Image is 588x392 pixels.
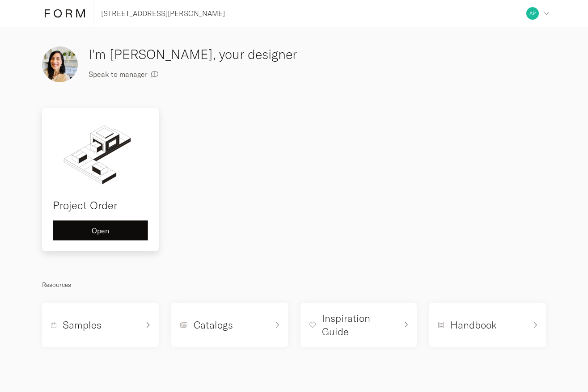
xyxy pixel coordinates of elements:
h4: Project Order [53,197,148,213]
img: order.svg [53,118,148,190]
img: Image%20from%20iOS%20(3).jpg [42,46,78,82]
button: Speak to manager [89,64,158,84]
h3: I'm [PERSON_NAME], your designer [89,45,320,64]
span: Open [92,227,109,234]
img: a6346d4fed55d500db2e390cd45278f4 [526,7,539,20]
button: Open [53,220,148,240]
h5: Handbook [450,318,497,332]
h5: Samples [63,318,102,332]
h5: Inspiration Guide [322,312,398,338]
h5: Catalogs [194,318,233,332]
span: Speak to manager [89,71,148,78]
p: [STREET_ADDRESS][PERSON_NAME] [101,8,225,19]
p: Resources [42,279,546,290]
